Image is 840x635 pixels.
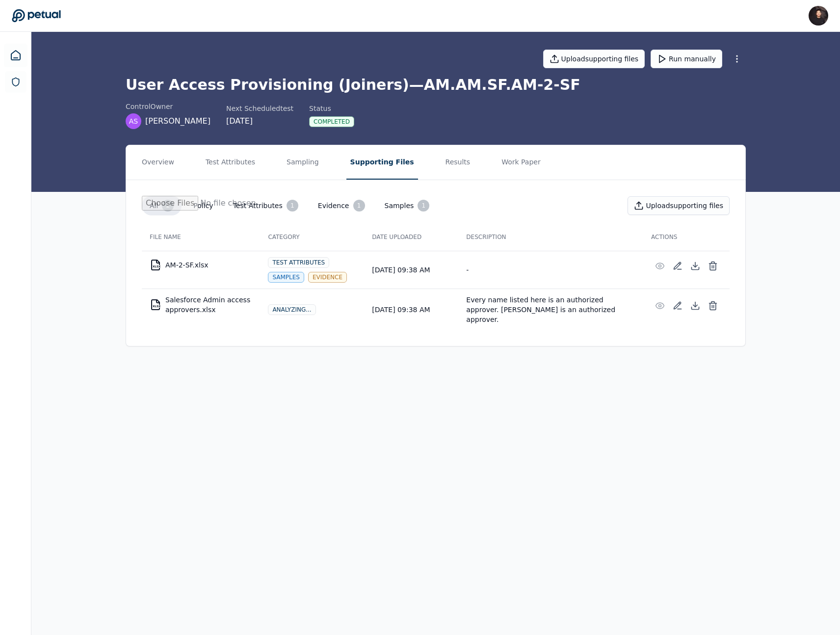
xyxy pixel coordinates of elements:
[226,104,293,113] div: Next Scheduled test
[686,297,704,315] button: Download File
[704,257,722,275] button: Delete File
[643,223,730,251] th: Actions
[309,104,354,113] div: Status
[142,223,260,251] th: File Name
[126,76,746,94] h1: User Access Provisioning (Joiners) — AM.AM.SF.AM-2-SF
[260,223,364,251] th: Category
[377,196,438,215] button: Samples1
[543,50,645,68] button: Uploadsupporting files
[308,272,347,283] div: Evidence
[458,251,643,289] td: -
[809,6,828,26] img: James Lee
[458,223,643,251] th: Description
[185,197,221,214] button: Policy
[364,223,458,251] th: Date Uploaded
[153,305,160,308] div: XLSX
[138,145,178,180] button: Overview
[686,257,704,275] button: Download File
[418,200,429,212] div: 1
[651,50,722,68] button: Run manually
[126,102,210,111] div: control Owner
[353,200,365,212] div: 1
[287,200,298,212] div: 1
[346,145,418,180] button: Supporting Files
[225,196,306,215] button: Test Attributes1
[268,272,304,283] div: Samples
[458,289,643,330] td: Every name listed here is an authorized approver. [PERSON_NAME] is an authorized approver.
[268,257,329,268] div: Test Attributes
[628,196,730,215] button: Uploadsupporting files
[145,115,210,127] span: [PERSON_NAME]
[364,289,458,330] td: [DATE] 09:38 AM
[651,297,669,315] button: Preview File (hover for quick preview, click for full view)
[126,145,745,180] nav: Tabs
[669,297,686,315] button: Add/Edit Description
[5,71,26,93] a: SOC 1 Reports
[364,251,458,289] td: [DATE] 09:38 AM
[142,196,182,215] button: All2
[153,265,160,268] div: XLSX
[309,116,354,127] div: Completed
[12,9,61,23] a: Go to Dashboard
[268,304,315,315] div: Analyzing...
[651,257,669,275] button: Preview File (hover for quick preview, click for full view)
[142,253,260,277] td: AM-2-SF.xlsx
[162,200,174,212] div: 2
[669,257,686,275] button: Add/Edit Description
[283,145,323,180] button: Sampling
[129,116,138,126] span: AS
[442,145,474,180] button: Results
[4,44,27,67] a: Dashboard
[728,50,746,68] button: More Options
[310,196,373,215] button: Evidence1
[704,297,722,315] button: Delete File
[226,115,293,127] div: [DATE]
[142,289,260,320] td: Salesforce Admin access approvers.xlsx
[202,145,259,180] button: Test Attributes
[498,145,545,180] button: Work Paper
